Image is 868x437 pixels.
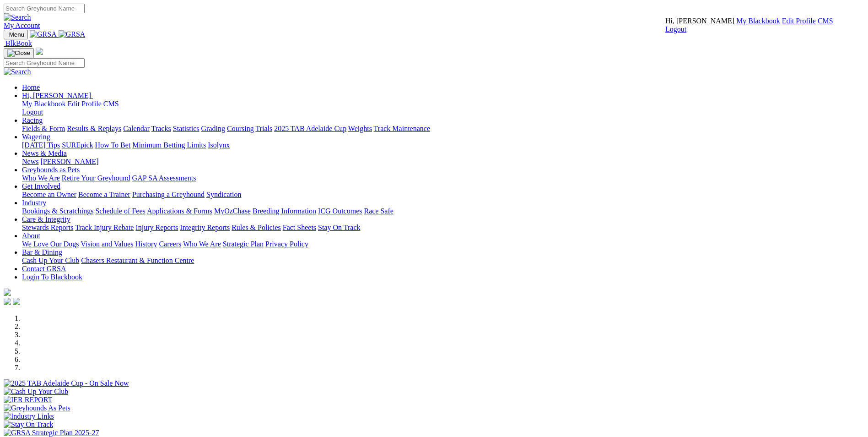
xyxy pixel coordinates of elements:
[67,125,121,132] a: Results & Replays
[22,265,66,273] a: Contact GRSA
[22,100,66,108] a: My Blackbook
[135,240,157,248] a: History
[7,49,30,57] img: Close
[253,207,316,215] a: Breeding Information
[22,273,82,281] a: Login To Blackbook
[227,125,254,132] a: Coursing
[22,199,46,207] a: Industry
[374,125,430,132] a: Track Maintenance
[62,141,93,149] a: SUREpick
[22,248,62,256] a: Bar & Dining
[4,412,54,421] img: Industry Links
[22,240,79,248] a: We Love Our Dogs
[22,125,864,133] div: Racing
[95,207,145,215] a: Schedule of Fees
[214,207,251,215] a: MyOzChase
[40,158,98,165] a: [PERSON_NAME]
[30,30,57,38] img: GRSA
[22,182,60,190] a: Get Involved
[4,13,31,22] img: Search
[283,224,316,231] a: Fact Sheets
[4,289,11,296] img: logo-grsa-white.png
[22,133,50,141] a: Wagering
[22,174,60,182] a: Who We Are
[4,30,28,39] button: Toggle navigation
[123,125,150,132] a: Calendar
[201,125,225,132] a: Grading
[4,68,31,76] img: Search
[665,17,734,25] span: Hi, [PERSON_NAME]
[22,125,65,132] a: Fields & Form
[4,4,85,13] input: Search
[22,166,80,174] a: Greyhounds as Pets
[4,388,68,396] img: Cash Up Your Club
[22,207,864,215] div: Industry
[4,396,52,404] img: IER REPORT
[183,240,221,248] a: Who We Are
[22,240,864,248] div: About
[274,125,346,132] a: 2025 TAB Adelaide Cup
[22,191,864,199] div: Get Involved
[206,191,241,198] a: Syndication
[22,92,91,99] span: Hi, [PERSON_NAME]
[782,17,816,25] a: Edit Profile
[22,207,93,215] a: Bookings & Scratchings
[151,125,171,132] a: Tracks
[22,116,43,124] a: Racing
[4,379,129,388] img: 2025 TAB Adelaide Cup - On Sale Now
[736,17,780,25] a: My Blackbook
[22,191,76,198] a: Become an Owner
[318,224,360,231] a: Stay On Track
[4,48,34,58] button: Toggle navigation
[22,141,864,149] div: Wagering
[4,421,53,429] img: Stay On Track
[223,240,264,248] a: Strategic Plan
[22,108,43,116] a: Logout
[255,125,272,132] a: Trials
[81,240,133,248] a: Vision and Values
[4,429,99,437] img: GRSA Strategic Plan 2025-27
[81,257,194,264] a: Chasers Restaurant & Function Centre
[159,240,181,248] a: Careers
[22,158,864,166] div: News & Media
[22,257,864,265] div: Bar & Dining
[818,17,833,25] a: CMS
[318,207,362,215] a: ICG Outcomes
[265,240,308,248] a: Privacy Policy
[22,224,73,231] a: Stewards Reports
[22,174,864,182] div: Greyhounds as Pets
[103,100,119,108] a: CMS
[59,30,86,38] img: GRSA
[9,31,24,38] span: Menu
[173,125,199,132] a: Statistics
[4,22,40,29] a: My Account
[232,224,281,231] a: Rules & Policies
[62,174,130,182] a: Retire Your Greyhound
[135,224,178,231] a: Injury Reports
[665,25,686,33] a: Logout
[4,58,85,68] input: Search
[4,298,11,305] img: facebook.svg
[132,141,206,149] a: Minimum Betting Limits
[4,404,70,412] img: Greyhounds As Pets
[22,100,864,116] div: Hi, [PERSON_NAME]
[4,39,32,47] a: BlkBook
[78,191,130,198] a: Become a Trainer
[22,158,38,165] a: News
[147,207,212,215] a: Applications & Forms
[22,215,70,223] a: Care & Integrity
[5,39,32,47] span: BlkBook
[665,17,833,33] div: My Account
[22,149,67,157] a: News & Media
[36,48,43,55] img: logo-grsa-white.png
[180,224,230,231] a: Integrity Reports
[208,141,230,149] a: Isolynx
[95,141,131,149] a: How To Bet
[68,100,102,108] a: Edit Profile
[22,92,93,99] a: Hi, [PERSON_NAME]
[75,224,134,231] a: Track Injury Rebate
[22,224,864,232] div: Care & Integrity
[348,125,372,132] a: Weights
[132,174,196,182] a: GAP SA Assessments
[364,207,393,215] a: Race Safe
